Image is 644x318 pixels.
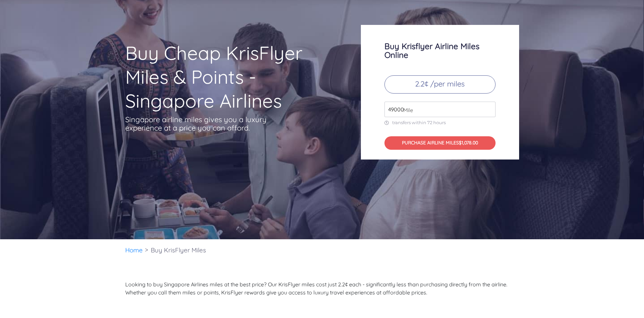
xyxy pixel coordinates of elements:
p: Singapore airline miles gives you a luxury experience at a price you can afford. [125,115,277,132]
button: PURCHASE AIRLINE MILES$1,078.00 [384,136,496,150]
h3: Buy Krisflyer Airline Miles Online [384,42,496,59]
span: Mile [400,106,413,114]
p: transfers within 72 hours [384,120,496,126]
li: Buy KrisFlyer Miles [147,239,209,261]
p: 2.2¢ /per miles [384,75,496,94]
p: Looking to buy Singapore Airlines miles at the best price? Our KrisFlyer miles cost just 2.2¢ eac... [125,280,519,296]
a: Home [125,246,143,254]
span: $1,078.00 [459,140,478,146]
h1: Buy Cheap KrisFlyer Miles & Points - Singapore Airlines [125,41,335,113]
